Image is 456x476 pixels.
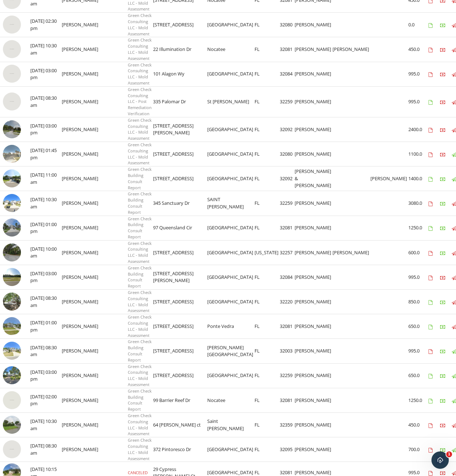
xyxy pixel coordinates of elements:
td: 97 Queensland Cir [153,216,207,240]
td: 32359 [280,413,295,437]
td: FL [255,37,280,62]
span: Green Check Consulting LLC - Mold Assessment [128,364,152,387]
td: FL [255,117,280,142]
td: 99 Barrier Reef Dr [153,388,207,412]
td: [PERSON_NAME] [333,240,370,265]
td: [PERSON_NAME] [295,413,333,437]
td: 64 [PERSON_NAME] ct [153,413,207,437]
td: 32257 [280,240,295,265]
img: streetview [3,92,21,111]
td: [DATE] 03:00 pm [30,62,62,86]
td: 101 Alagon Wy [153,62,207,86]
td: [PERSON_NAME] [295,142,333,166]
td: 995.0 [408,86,429,117]
td: FL [255,13,280,37]
img: streetview [3,391,21,409]
td: [GEOGRAPHIC_DATA] [207,166,255,191]
td: [DATE] 02:30 pm [30,13,62,37]
td: [PERSON_NAME] [62,13,100,37]
td: 32092 [280,166,295,191]
td: 650.0 [408,363,429,388]
span: Green Check Consulting LLC - Mold Assessment [128,62,152,86]
td: [PERSON_NAME] [62,413,100,437]
td: [STREET_ADDRESS] [153,142,207,166]
td: FL [255,437,280,462]
td: [PERSON_NAME] [295,62,333,86]
td: [DATE] 10:00 am [30,240,62,265]
td: [GEOGRAPHIC_DATA] [207,363,255,388]
td: 1250.0 [408,388,429,412]
span: Green Check Consulting LLC - Mold Assessment [128,13,152,36]
img: streetview [3,169,21,187]
td: [PERSON_NAME] [295,240,333,265]
td: St [PERSON_NAME] [207,86,255,117]
td: 3080.0 [408,191,429,216]
td: FL [255,62,280,86]
td: [PERSON_NAME] [295,290,333,314]
td: [STREET_ADDRESS] [153,13,207,37]
span: Green Check Consulting LLC - Mold Assessment [128,117,152,141]
td: [PERSON_NAME] [295,388,333,412]
img: streetview [3,145,21,163]
td: 850.0 [408,290,429,314]
td: FL [255,265,280,289]
td: [STREET_ADDRESS] [153,240,207,265]
td: 372 Pintoresco Dr [153,437,207,462]
td: 1250.0 [408,216,429,240]
td: FL [255,339,280,363]
span: Green Check Consulting LLC - Mold Assessment [128,437,152,461]
td: [GEOGRAPHIC_DATA] [207,290,255,314]
td: [PERSON_NAME] & [PERSON_NAME] [295,166,333,191]
img: streetview [3,293,21,311]
td: [PERSON_NAME] [295,437,333,462]
td: [DATE] 10:30 am [30,191,62,216]
td: 995.0 [408,62,429,86]
td: [PERSON_NAME] [62,191,100,216]
td: [PERSON_NAME] [295,314,333,339]
td: FL [255,166,280,191]
td: [GEOGRAPHIC_DATA] [207,216,255,240]
td: [PERSON_NAME] [62,363,100,388]
td: [GEOGRAPHIC_DATA] [207,240,255,265]
img: streetview [3,120,21,138]
td: [STREET_ADDRESS][PERSON_NAME] [153,265,207,289]
td: [GEOGRAPHIC_DATA] [207,13,255,37]
td: [PERSON_NAME] [62,339,100,363]
span: Green Check Building Consult Report [128,265,152,289]
td: [PERSON_NAME] [62,240,100,265]
img: streetview [3,416,21,434]
td: 32259 [280,86,295,117]
td: 32080 [280,13,295,37]
td: [PERSON_NAME] [62,437,100,462]
td: 32081 [280,314,295,339]
td: 32081 [280,37,295,62]
td: [DATE] 01:00 pm [30,216,62,240]
img: streetview [3,268,21,286]
td: [DATE] 10:30 am [30,37,62,62]
td: 995.0 [408,339,429,363]
span: Green Check Consulting LLC - Mold Assessment [128,413,152,436]
td: 32220 [280,290,295,314]
img: streetview [3,194,21,212]
td: [PERSON_NAME] [62,216,100,240]
span: Green Check Consulting LLC - Post Remediation Verification [128,87,152,116]
span: Green Check Building Consult Report [128,216,152,239]
td: [PERSON_NAME] [295,191,333,216]
td: [PERSON_NAME] [62,290,100,314]
td: [GEOGRAPHIC_DATA] [207,117,255,142]
td: [PERSON_NAME] [370,166,408,191]
td: [DATE] 08:30 am [30,437,62,462]
td: [DATE] 10:30 am [30,413,62,437]
td: 450.0 [408,37,429,62]
td: [GEOGRAPHIC_DATA] [207,62,255,86]
span: CANCELED [128,470,148,475]
td: 450.0 [408,413,429,437]
span: Green Check Consulting LLC - Mold Assessment [128,290,152,313]
span: Green Check Consulting LLC - Mold Assessment [128,37,152,61]
span: Green Check Consulting LLC - Mold Assessment [128,142,152,165]
td: [STREET_ADDRESS][PERSON_NAME] [153,117,207,142]
td: [DATE] 01:45 pm [30,142,62,166]
td: 32081 [280,388,295,412]
td: 22 Illumination Dr [153,37,207,62]
td: 995.0 [408,265,429,289]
